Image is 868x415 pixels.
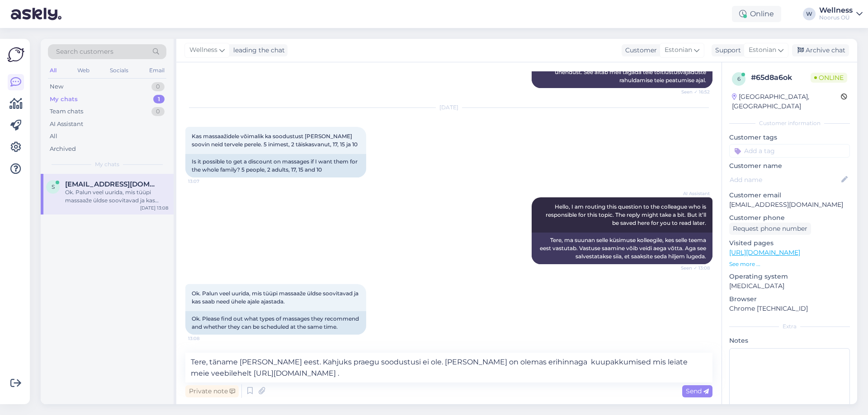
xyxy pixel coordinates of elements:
[732,92,841,111] div: [GEOGRAPHIC_DATA], [GEOGRAPHIC_DATA]
[819,7,853,14] div: Wellness
[52,183,55,190] span: S
[730,175,840,185] input: Add name
[676,190,710,197] span: AI Assistant
[192,133,358,148] span: Kas massaažidele võimalik ka soodustust [PERSON_NAME] soovin neid tervele perele. 5 inimest, 2 tä...
[729,336,850,345] p: Notes
[50,82,63,91] div: New
[729,238,850,248] p: Visited pages
[185,353,712,382] textarea: Tere, täname [PERSON_NAME] eest. Kahjuks praegu soodustusi ei ole. [PERSON_NAME] on olemas erihin...
[729,161,850,171] p: Customer name
[230,46,285,55] div: leading the chat
[50,132,57,141] div: All
[729,281,850,291] p: [MEDICAL_DATA]
[153,95,165,104] div: 1
[188,178,222,185] span: 13:07
[729,200,850,210] p: [EMAIL_ADDRESS][DOMAIN_NAME]
[737,75,741,82] span: 6
[108,65,130,76] div: Socials
[792,44,849,56] div: Archive chat
[686,387,709,395] span: Send
[729,133,850,142] p: Customer tags
[729,304,850,313] p: Chrome [TECHNICAL_ID]
[803,8,816,20] div: W
[729,223,811,235] div: Request phone number
[50,145,76,154] div: Archived
[729,272,850,281] p: Operating system
[729,248,800,256] a: [URL][DOMAIN_NAME]
[95,160,119,168] span: My chats
[140,205,168,211] div: [DATE] 13:08
[185,311,366,335] div: Ok. Please find out what types of massages they recommend and whether they can be scheduled at th...
[751,72,811,83] div: # 65d8a6ok
[622,46,657,55] div: Customer
[50,120,83,129] div: AI Assistant
[729,213,850,223] p: Customer phone
[729,144,850,158] input: Add a tag
[75,65,91,76] div: Web
[729,119,850,127] div: Customer information
[147,65,166,76] div: Email
[532,233,712,264] div: Tere, ma suunan selle küsimuse kolleegile, kes selle teema eest vastutab. Vastuse saamine võib ve...
[48,65,58,76] div: All
[189,45,217,55] span: Wellness
[712,46,741,55] div: Support
[811,73,847,83] span: Online
[185,385,239,397] div: Private note
[50,107,83,116] div: Team chats
[192,290,360,305] span: Ok. Palun veel uurida, mis tüüpi massaaže üldse soovitavad ja kas saab need ühele ajale ajastada.
[676,265,710,271] span: Seen ✓ 13:08
[7,46,24,63] img: Askly Logo
[729,294,850,304] p: Browser
[819,14,853,21] div: Noorus OÜ
[729,191,850,200] p: Customer email
[185,103,712,112] div: [DATE]
[729,322,850,331] div: Extra
[50,95,78,104] div: My chats
[56,47,113,56] span: Search customers
[151,107,165,116] div: 0
[819,7,863,21] a: WellnessNoorus OÜ
[185,154,366,177] div: Is it possible to get a discount on massages if I want them for the whole family? 5 people, 2 adu...
[749,45,776,55] span: Estonian
[65,188,168,205] div: Ok. Palun veel uurida, mis tüüpi massaaže üldse soovitavad ja kas saab need ühele ajale ajastada.
[65,180,159,188] span: Sigridansu@gmail.com
[729,260,850,268] p: See more ...
[151,82,165,91] div: 0
[546,203,708,226] span: Hello, I am routing this question to the colleague who is responsible for this topic. The reply m...
[188,335,222,342] span: 13:08
[676,89,710,95] span: Seen ✓ 16:52
[665,45,692,55] span: Estonian
[732,6,781,22] div: Online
